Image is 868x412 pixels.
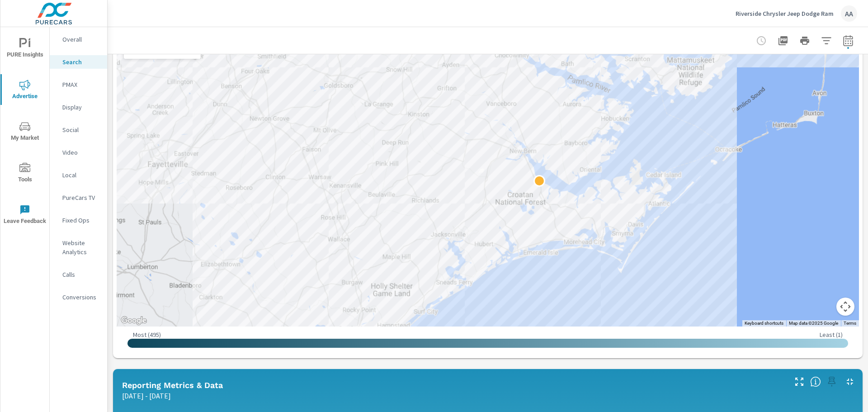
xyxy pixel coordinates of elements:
button: Keyboard shortcuts [745,320,783,327]
button: Make Fullscreen [792,374,807,389]
h5: Reporting Metrics & Data [122,380,223,390]
span: My Market [3,121,47,143]
div: AA [841,5,857,22]
p: Conversions [62,293,100,302]
div: Fixed Ops [50,213,107,227]
button: Select Date Range [839,32,857,50]
div: Video [50,146,107,159]
img: Google [119,315,149,327]
button: Map camera controls [836,298,854,316]
div: nav menu [0,27,49,235]
p: Display [62,103,100,112]
div: Local [50,168,107,182]
p: Least ( 1 ) [820,331,843,339]
p: Video [62,148,100,157]
div: Website Analytics [50,236,107,259]
p: PureCars TV [62,193,100,202]
div: Calls [50,268,107,281]
p: PMAX [62,80,100,89]
span: Leave Feedback [3,204,47,227]
button: Print Report [796,32,814,50]
div: Display [50,100,107,114]
p: Riverside Chrysler Jeep Dodge Ram [736,9,834,18]
a: Terms (opens in new tab) [844,321,856,326]
div: Conversions [50,290,107,304]
button: Minimize Widget [843,374,857,389]
p: [DATE] - [DATE] [122,390,171,401]
p: Social [62,125,100,134]
span: Understand Search data over time and see how metrics compare to each other. [810,376,821,387]
p: Overall [62,35,100,44]
div: Search [50,55,107,69]
span: PURE Insights [3,38,47,60]
div: PMAX [50,78,107,91]
p: Search [62,57,100,66]
span: Map data ©2025 Google [789,321,838,326]
p: Local [62,170,100,180]
span: Advertise [3,80,47,102]
span: Tools [3,163,47,185]
div: Social [50,123,107,137]
a: Open this area in Google Maps (opens a new window) [119,315,149,327]
div: PureCars TV [50,191,107,204]
p: Most ( 495 ) [133,331,161,339]
div: Overall [50,33,107,46]
p: Calls [62,270,100,279]
button: Apply Filters [817,32,835,50]
span: Select a preset date range to save this widget [825,374,839,389]
button: "Export Report to PDF" [774,32,792,50]
p: Fixed Ops [62,216,100,225]
p: Website Analytics [62,238,100,256]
